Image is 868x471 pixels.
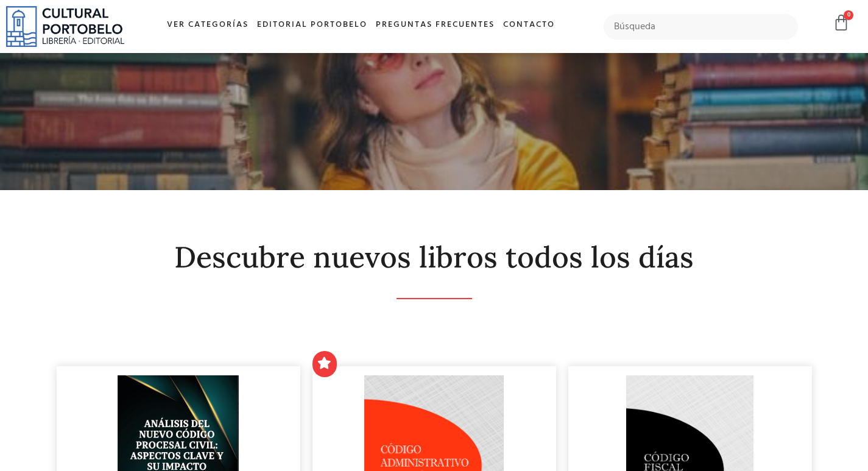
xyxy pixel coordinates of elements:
[844,10,853,20] span: 0
[372,12,499,38] a: Preguntas frecuentes
[604,14,798,40] input: Búsqueda
[57,241,812,274] h2: Descubre nuevos libros todos los días
[163,12,253,38] a: Ver Categorías
[253,12,372,38] a: Editorial Portobelo
[499,12,559,38] a: Contacto
[833,14,850,32] a: 0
